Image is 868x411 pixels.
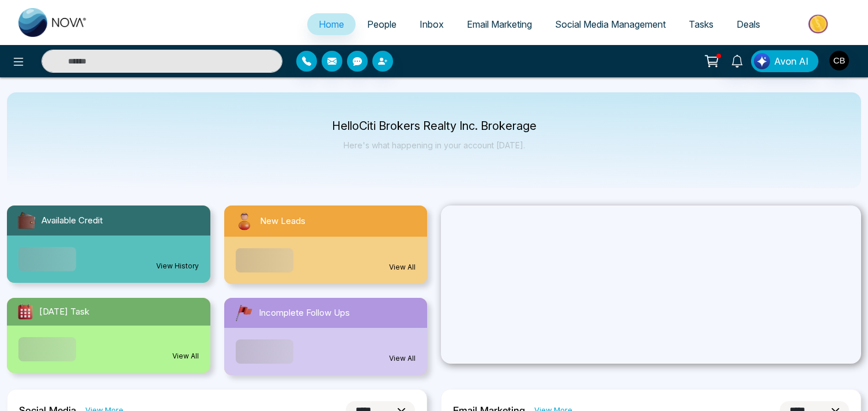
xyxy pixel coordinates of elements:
span: Home [319,18,344,30]
a: Incomplete Follow UpsView All [217,298,435,375]
a: Tasks [677,13,725,35]
span: Social Media Management [555,18,666,30]
img: Market-place.gif [778,11,861,37]
span: People [367,18,397,30]
img: Nova CRM Logo [18,8,88,37]
span: Avon AI [774,54,809,68]
a: View All [389,262,416,272]
span: [DATE] Task [39,305,89,319]
img: Lead Flow [754,53,770,69]
img: newLeads.svg [233,210,255,232]
a: Social Media Management [544,13,677,35]
a: Home [307,13,356,35]
span: Deals [737,18,760,30]
a: New LeadsView All [217,206,435,284]
a: View All [172,351,199,361]
span: New Leads [260,215,305,228]
button: Avon AI [751,50,818,72]
span: Email Marketing [467,18,532,30]
img: todayTask.svg [16,302,35,321]
a: People [356,13,408,35]
p: Hello Citi Brokers Realty Inc. Brokerage [332,121,537,131]
img: followUps.svg [233,302,254,323]
a: View All [389,353,416,364]
a: View History [156,261,199,271]
img: User Avatar [829,51,849,70]
span: Tasks [689,18,714,30]
p: Here's what happening in your account [DATE]. [332,140,537,150]
span: Incomplete Follow Ups [259,307,350,320]
span: Inbox [420,18,444,30]
img: availableCredit.svg [16,210,37,231]
a: Deals [725,13,772,35]
a: Email Marketing [455,13,544,35]
span: Available Credit [41,214,103,227]
a: Inbox [408,13,455,35]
